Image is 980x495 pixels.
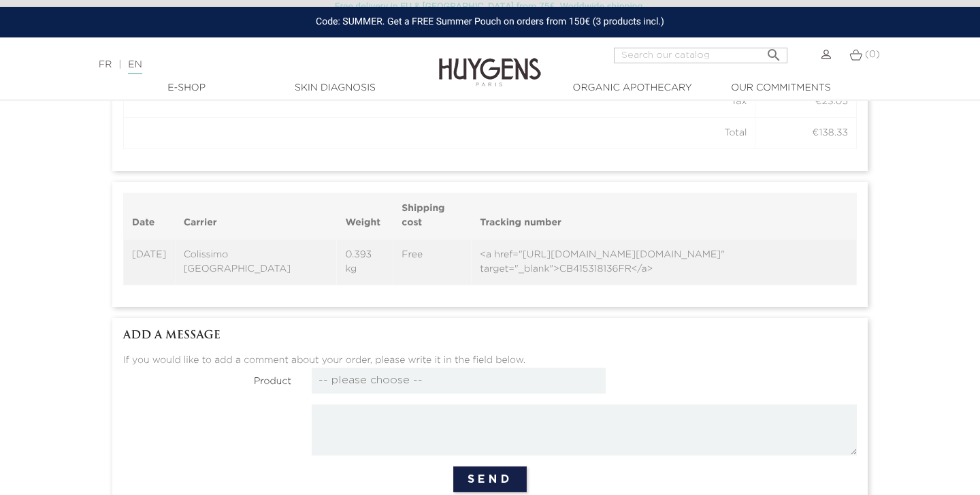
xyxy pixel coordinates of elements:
[393,239,472,285] td: Free
[453,466,527,492] button: Send
[175,239,337,285] td: Colissimo [GEOGRAPHIC_DATA]
[123,329,857,342] h3: Add a message
[267,81,403,95] a: Skin Diagnosis
[124,193,176,240] th: Date
[865,50,880,59] span: (0)
[614,48,787,63] input: Search
[755,86,857,118] td: €23.05
[564,81,700,95] a: Organic Apothecary
[113,368,301,389] label: Product
[393,193,472,240] th: Shipping cost
[124,239,176,285] td: [DATE]
[337,239,393,285] td: 0.393 kg
[123,353,857,368] p: If you would like to add a comment about your order, please write it in the field below.
[124,86,755,118] td: Tax
[92,58,398,72] div: |
[124,118,755,149] td: Total
[175,193,337,240] th: Carrier
[99,60,112,69] a: FR
[766,43,782,59] i: 
[755,118,857,149] td: €138.33
[337,193,393,240] th: Weight
[762,42,786,60] button: 
[118,81,255,95] a: E-Shop
[472,239,857,285] td: <a href="[URL][DOMAIN_NAME][DOMAIN_NAME]" target="_blank">CB415318136FR</a>
[128,60,142,74] a: EN
[713,81,849,95] a: Our commitments
[472,193,857,240] th: Tracking number
[439,36,541,89] img: Huygens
